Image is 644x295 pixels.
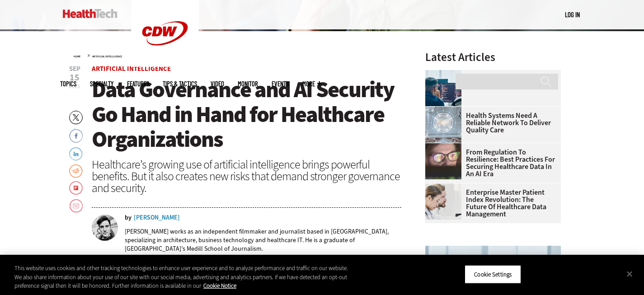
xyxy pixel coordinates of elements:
img: nathan eddy [92,215,118,241]
a: CDW [131,60,199,69]
div: User menu [565,10,580,19]
a: Healthcare networking [425,107,466,114]
a: Log in [565,10,580,19]
span: Data Governance and AI Security Go Hand in Hand for Healthcare Organizations [92,75,394,154]
div: Healthcare’s growing use of artificial intelligence brings powerful benefits. But it also creates... [92,159,402,194]
img: Healthcare networking [425,107,461,143]
span: Specialty [90,80,113,87]
span: by [125,215,132,221]
a: woman wearing glasses looking at healthcare data on screen [425,143,466,150]
a: Enterprise Master Patient Index Revolution: The Future of Healthcare Data Management [425,189,555,218]
button: Close [620,264,639,284]
a: Events [272,80,289,87]
a: Coworkers coding [425,70,466,77]
img: Home [63,9,118,18]
a: Health Systems Need a Reliable Network To Deliver Quality Care [425,112,555,134]
span: More [302,80,321,87]
a: Tips & Tactics [163,80,197,87]
a: Features [127,80,149,87]
div: This website uses cookies and other tracking technologies to enhance user experience and to analy... [14,264,354,290]
img: medical researchers look at data on desktop monitor [425,183,461,220]
img: Coworkers coding [425,70,461,106]
a: MonITor [238,80,258,87]
a: More information about your privacy [203,282,236,290]
span: Topics [60,80,76,87]
button: Cookie Settings [465,265,521,284]
a: From Regulation to Resilience: Best Practices for Securing Healthcare Data in an AI Era [425,149,555,178]
img: woman wearing glasses looking at healthcare data on screen [425,143,461,179]
a: medical researchers look at data on desktop monitor [425,183,466,191]
a: [PERSON_NAME] [134,215,180,221]
p: [PERSON_NAME] works as an independent filmmaker and journalist based in [GEOGRAPHIC_DATA], specia... [125,227,402,253]
a: Video [211,80,224,87]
